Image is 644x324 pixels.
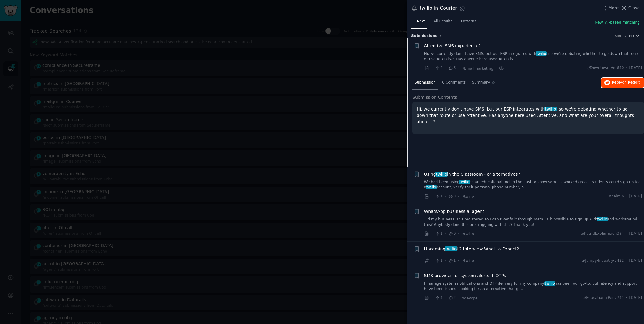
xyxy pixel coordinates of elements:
[431,257,433,264] span: ·
[424,180,642,190] a: We had been usingtwilioas an educational tool in the past to show som...is worked great - student...
[442,80,466,85] span: 6 Comments
[445,295,446,301] span: ·
[448,194,456,199] span: 3
[461,296,477,300] span: r/devops
[445,246,457,251] span: twilio
[629,295,642,301] span: [DATE]
[448,258,456,263] span: 1
[424,246,519,252] a: UpcomingtwilioL2 Interview What to Expect?
[544,281,555,286] span: twilio
[424,246,519,252] span: Upcoming L2 Interview What to Expect?
[424,281,642,292] a: I manage system notifications and OTP delivery for my company.twiliohas been our go-to, but laten...
[448,231,456,236] span: 0
[626,231,627,236] span: ·
[629,194,642,199] span: [DATE]
[435,65,442,71] span: 2
[621,5,640,11] button: Close
[461,194,474,199] span: r/twilio
[424,171,520,177] a: Usingtwilioin the Classroom - or alternatives?
[417,106,640,125] p: Hi, we currently don't have SMS, but our ESP integrates with , so we're debating whether to go do...
[595,20,640,25] button: New: AI-based matching
[431,193,433,200] span: ·
[626,194,627,199] span: ·
[435,295,442,301] span: 4
[431,295,433,301] span: ·
[424,43,481,49] a: Attentive SMS experience?
[411,17,427,29] a: 5 New
[586,65,624,71] span: u/Downtown-Ad-640
[629,231,642,236] span: [DATE]
[431,65,433,71] span: ·
[608,5,619,11] span: More
[581,258,624,263] span: u/Jumpy-Industry-7422
[448,295,456,301] span: 2
[424,217,642,227] a: ...d my business isn’t registered so I can’t verify it through meta. Is it possible to sign up wi...
[496,65,497,71] span: ·
[581,231,624,236] span: u/PutridExplanation394
[420,5,457,12] div: twilio in Courier
[536,51,547,56] span: twilio
[411,33,437,39] span: Submission s
[601,78,644,88] button: Replyon Reddit
[612,80,640,85] span: Reply
[435,194,442,199] span: 1
[435,231,442,236] span: 1
[606,194,624,199] span: u/thaimin
[461,259,474,263] span: r/twilio
[448,65,456,71] span: 6
[435,258,442,263] span: 1
[459,17,478,29] a: Patterns
[623,34,640,38] button: Recent
[597,217,608,221] span: twilio
[622,80,640,84] span: on Reddit
[424,208,484,215] a: WhatsApp business ai agent
[412,94,457,101] span: Submission Contents
[628,5,640,11] span: Close
[472,80,490,85] span: Summary
[431,231,433,237] span: ·
[445,257,446,264] span: ·
[431,17,454,29] a: All Results
[629,65,642,71] span: [DATE]
[424,51,642,62] a: Hi, we currently don't have SMS, but our ESP integrates withtwilio, so we're debating whether to ...
[458,231,459,237] span: ·
[461,66,493,71] span: r/Emailmarketing
[424,273,506,279] a: SMS provider for system alerts + OTPs
[415,80,436,85] span: Submission
[445,65,446,71] span: ·
[582,295,624,301] span: u/EducationalPen7741
[458,257,459,264] span: ·
[440,34,442,38] span: 5
[458,295,459,301] span: ·
[623,34,634,38] span: Recent
[544,107,557,111] span: twilio
[424,171,520,177] span: Using in the Classroom - or alternatives?
[602,5,619,11] button: More
[426,185,437,189] span: twilio
[626,295,627,301] span: ·
[461,19,476,24] span: Patterns
[435,172,448,177] span: twilio
[615,34,622,38] div: Sort
[626,65,627,71] span: ·
[461,232,474,236] span: r/twilio
[458,193,459,200] span: ·
[458,65,459,71] span: ·
[445,231,446,237] span: ·
[413,19,425,24] span: 5 New
[626,258,627,263] span: ·
[459,180,470,184] span: twilio
[629,258,642,263] span: [DATE]
[433,19,452,24] span: All Results
[445,193,446,200] span: ·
